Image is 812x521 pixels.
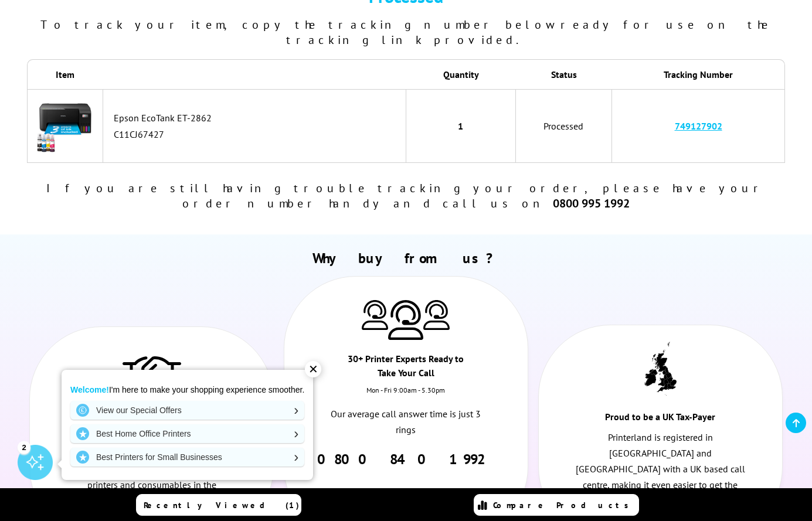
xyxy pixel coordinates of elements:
[600,410,721,430] div: Proud to be a UK Tax-Payer
[388,300,423,340] img: Printer Experts
[516,89,613,163] td: Processed
[321,406,491,438] p: Our average call answer time is just 3 rings
[70,448,304,466] a: Best Printers for Small Businesses
[644,342,677,396] img: UK tax payer
[70,401,304,420] a: View our Special Offers
[123,350,181,397] img: Trusted Service
[114,128,400,140] div: C11CJ67427
[70,424,304,443] a: Best Home Office Printers
[27,59,103,89] th: Item
[136,494,301,516] a: Recently Viewed (1)
[70,385,109,394] strong: Welcome!
[40,17,772,47] span: To track your item, copy the tracking number below ready for use on the tracking link provided.
[25,249,788,267] h2: Why buy from us?
[675,120,722,132] a: 749127902
[70,384,304,395] p: I'm here to make your shopping experience smoother.
[612,59,784,89] th: Tracking Number
[321,468,491,509] div: Let us help you choose the perfect printer for you home or business
[474,494,639,516] a: Compare Products
[305,361,321,377] div: ✕
[18,441,30,454] div: 2
[362,300,388,330] img: Printer Experts
[284,386,528,406] div: Mon - Fri 9:00am - 5.30pm
[553,196,630,211] b: 0800 995 1992
[516,59,613,89] th: Status
[144,500,300,510] span: Recently Viewed (1)
[27,181,785,211] div: If you are still having trouble tracking your order, please have your order number handy and call...
[575,430,745,509] p: Printerland is registered in [GEOGRAPHIC_DATA] and [GEOGRAPHIC_DATA] with a UK based call centre,...
[423,300,450,330] img: Printer Experts
[406,59,516,89] th: Quantity
[493,500,635,510] span: Compare Products
[36,96,94,154] img: Epson EcoTank ET-2862
[317,450,495,468] a: 0800 840 1992
[345,352,467,386] div: 30+ Printer Experts Ready to Take Your Call
[114,112,400,124] div: Epson EcoTank ET-2862
[406,89,516,163] td: 1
